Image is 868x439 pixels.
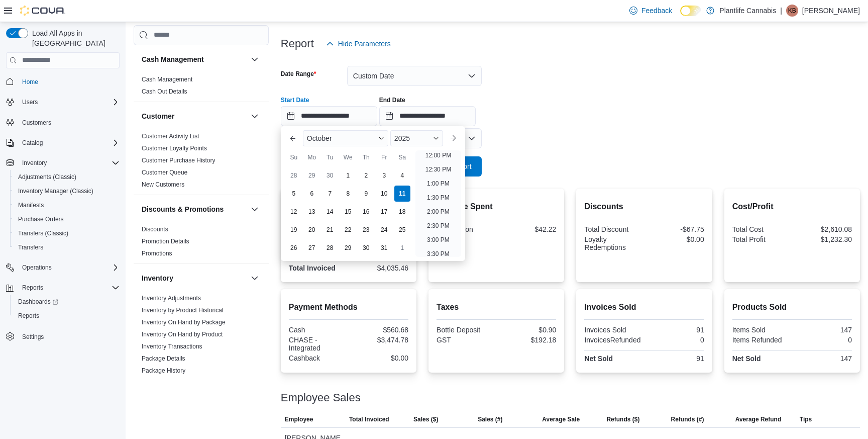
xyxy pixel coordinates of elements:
div: Bottle Deposit [437,326,494,334]
span: Transfers (Classic) [18,229,68,237]
button: Settings [2,329,124,343]
span: Purchase Orders [18,215,64,223]
h2: Products Sold [732,301,852,313]
a: Settings [18,331,48,343]
span: Customers [18,116,120,129]
div: Total Discount [584,225,642,233]
a: Customer Purchase History [142,157,215,164]
div: day-16 [358,204,374,220]
div: day-4 [394,167,410,184]
button: Hide Parameters [322,34,395,54]
div: $42.22 [498,225,556,233]
nav: Complex example [6,70,120,370]
span: Package Details [142,355,185,363]
a: Package Details [142,355,185,362]
button: Discounts & Promotions [249,203,261,215]
div: $2,610.08 [794,225,852,233]
a: Inventory by Product Historical [142,307,224,314]
a: Transfers (Classic) [14,227,72,239]
li: 12:30 PM [421,163,455,175]
a: Promotion Details [142,238,189,245]
span: Settings [22,333,44,341]
div: $192.18 [498,336,556,344]
button: Transfers [10,240,124,254]
a: Dashboards [14,296,62,308]
button: Customers [2,115,124,130]
h2: Payment Methods [289,301,408,313]
input: Press the down key to enter a popover containing a calendar. Press the escape key to close the po... [281,106,377,126]
button: Cash Management [142,54,247,64]
button: Inventory [249,272,261,284]
p: [PERSON_NAME] [802,5,860,17]
div: day-17 [376,204,392,220]
div: day-30 [322,167,338,184]
div: $0.00 [646,235,704,243]
button: Discounts & Promotions [142,204,247,214]
span: Promotions [142,249,172,257]
div: Sa [394,149,410,165]
span: Operations [18,261,120,274]
span: Package History [142,367,185,375]
div: day-22 [340,222,356,238]
h3: Report [281,38,314,50]
button: Purchase Orders [10,212,124,226]
a: Package History [142,367,185,374]
span: Dark Mode [680,16,681,17]
span: Transfers (Classic) [14,227,120,239]
div: day-3 [376,167,392,184]
div: 91 [646,355,704,363]
span: Operations [22,264,52,272]
span: Adjustments (Classic) [18,173,76,181]
a: Inventory On Hand by Package [142,319,226,326]
div: day-29 [340,240,356,256]
div: Loyalty Redemptions [584,235,642,251]
h2: Average Spent [437,201,556,213]
div: Cash [289,326,347,334]
a: Customer Activity List [142,133,199,140]
button: Adjustments (Classic) [10,170,124,184]
span: Customers [22,119,51,127]
a: Manifests [14,199,48,211]
a: Inventory Manager (Classic) [14,185,97,197]
div: day-24 [376,222,392,238]
button: Custom Date [347,66,482,86]
span: Refunds (#) [671,415,704,423]
div: Cashback [289,354,347,362]
h3: Discounts & Promotions [142,204,224,214]
div: Button. Open the month selector. October is currently selected. [303,130,388,146]
span: Manifests [14,199,120,211]
div: Kim Bore [786,5,798,17]
span: Purchase Orders [14,213,120,225]
div: $1,232.30 [794,235,852,243]
span: Inventory Adjustments [142,294,201,302]
div: day-30 [358,240,374,256]
p: | [780,5,782,17]
span: Discounts [142,225,168,233]
p: Plantlife Cannabis [719,5,776,17]
span: Average Refund [735,415,782,423]
div: day-31 [376,240,392,256]
label: Date Range [281,70,316,78]
a: Purchase Orders [14,213,68,225]
div: day-27 [304,240,320,256]
span: Total Invoiced [349,415,389,423]
button: Cash Management [249,53,261,65]
div: day-2 [358,167,374,184]
span: Inventory On Hand by Product [142,330,223,338]
h3: Customer [142,111,174,121]
button: Open list of options [468,134,476,142]
a: Dashboards [10,295,124,309]
span: October [307,134,332,142]
button: Users [18,96,42,108]
span: Users [22,98,38,106]
div: We [340,149,356,165]
li: 2:00 PM [423,206,454,218]
span: Inventory [22,159,47,167]
div: day-13 [304,204,320,220]
button: Users [2,95,124,109]
div: Th [358,149,374,165]
div: -$67.75 [646,225,704,233]
label: Start Date [281,96,309,104]
span: Catalog [18,137,120,149]
span: Reports [18,282,120,294]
